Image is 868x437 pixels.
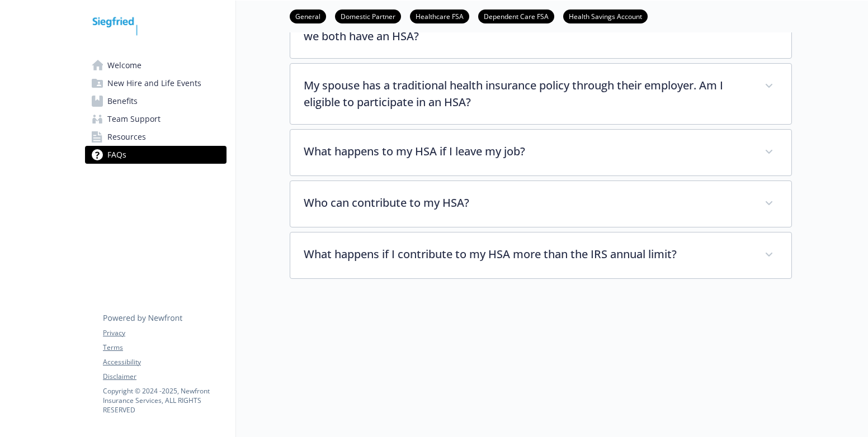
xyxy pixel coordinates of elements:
p: Who can contribute to my HSA? [304,194,751,211]
div: Who can contribute to my HSA? [290,181,791,227]
span: Resources [107,128,146,146]
a: Welcome [85,56,227,74]
a: Accessibility [103,357,226,367]
a: Healthcare FSA [410,11,469,21]
span: Welcome [107,56,141,74]
div: My spouse has a traditional health insurance policy through their employer. Am I eligible to part... [290,64,791,124]
a: Benefits [85,92,227,110]
p: Copyright © 2024 - 2025 , Newfront Insurance Services, ALL RIGHTS RESERVED [103,386,226,415]
a: Disclaimer [103,372,226,382]
p: What happens to my HSA if I leave my job? [304,143,751,160]
a: Resources [85,128,227,146]
a: Privacy [103,328,226,338]
a: General [290,11,326,21]
span: Team Support [107,110,161,128]
span: New Hire and Life Events [107,74,201,92]
a: Dependent Care FSA [478,11,554,21]
div: What happens to my HSA if I leave my job? [290,130,791,175]
span: FAQs [107,146,126,164]
a: Health Savings Account [563,11,648,21]
a: Domestic Partner [335,11,401,21]
p: What happens if I contribute to my HSA more than the IRS annual limit? [304,246,751,263]
a: Team Support [85,110,227,128]
a: FAQs [85,146,227,164]
span: Benefits [107,92,138,110]
div: What happens if I contribute to my HSA more than the IRS annual limit? [290,232,791,278]
p: My spouse has a traditional health insurance policy through their employer. Am I eligible to part... [304,77,751,111]
a: Terms [103,343,226,353]
a: New Hire and Life Events [85,74,227,92]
